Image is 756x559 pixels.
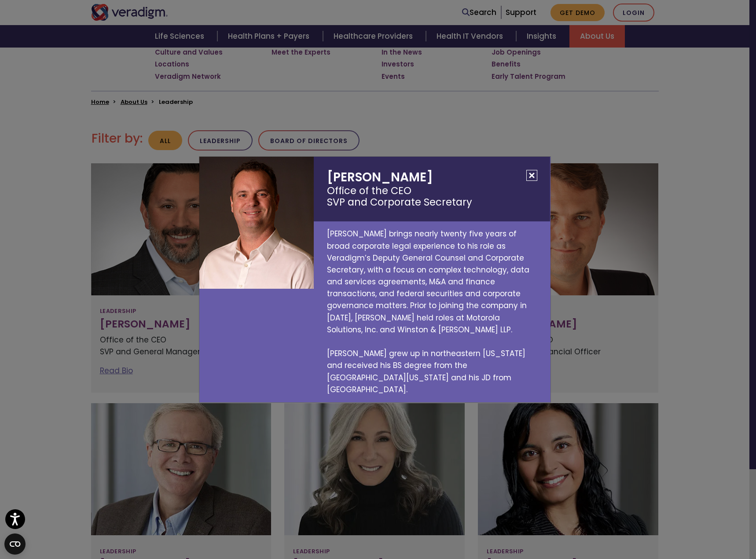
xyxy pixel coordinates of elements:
[526,170,537,181] button: Close
[4,533,26,555] button: Open CMP widget
[587,496,745,548] iframe: Drift Chat Widget
[327,185,537,209] small: Office of the CEO SVP and Corporate Secretary
[314,221,550,402] p: [PERSON_NAME] brings nearly twenty five years of broad corporate legal experience to his role as ...
[314,157,550,221] h2: [PERSON_NAME]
